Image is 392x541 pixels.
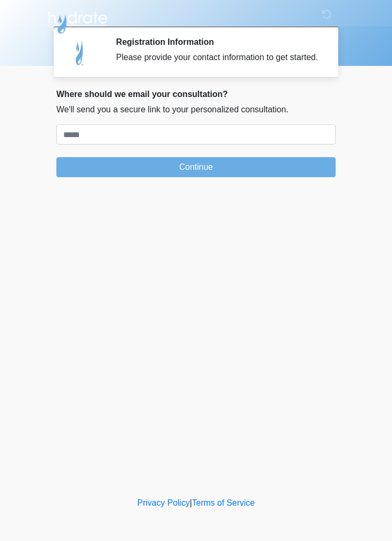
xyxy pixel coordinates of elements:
[46,8,109,34] img: Hydrate IV Bar - Scottsdale Logo
[56,103,336,116] p: We'll send you a secure link to your personalized consultation.
[64,37,96,69] img: Agent Avatar
[138,498,190,507] a: Privacy Policy
[116,51,320,64] div: Please provide your contact information to get started.
[56,157,336,177] button: Continue
[190,498,192,507] a: |
[192,498,254,507] a: Terms of Service
[56,89,336,99] h2: Where should we email your consultation?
